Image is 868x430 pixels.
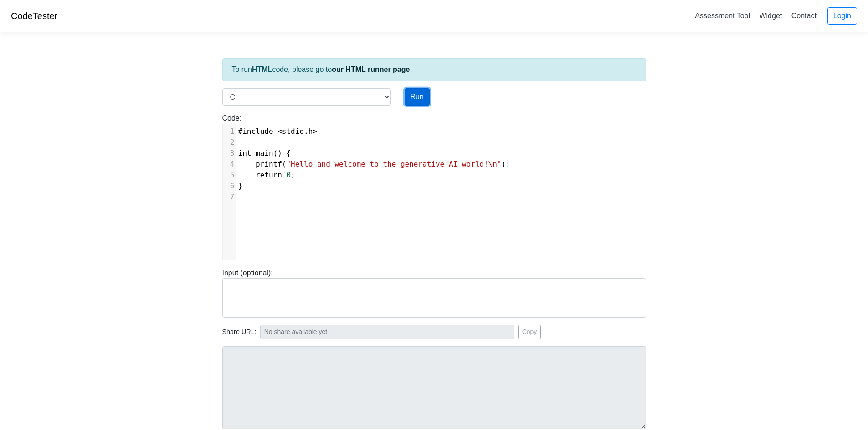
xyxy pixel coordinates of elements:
[256,171,282,179] span: return
[827,7,857,25] a: Login
[222,327,257,337] span: Share URL:
[277,127,282,136] span: <
[260,325,514,339] input: No share available yet
[238,149,291,157] span: () {
[308,127,313,136] span: h
[238,127,273,136] span: #include
[223,126,236,137] div: 1
[11,11,57,21] a: CodeTester
[223,181,236,192] div: 6
[223,148,236,159] div: 3
[286,171,291,179] span: 0
[313,127,317,136] span: >
[286,160,501,168] span: "Hello and welcome to the generative AI world!\n"
[238,171,295,179] span: ;
[405,88,430,106] button: Run
[332,66,410,73] a: our HTML runner page
[238,149,252,157] span: int
[755,8,786,23] a: Widget
[518,325,541,339] button: Copy
[223,137,236,148] div: 2
[282,127,304,136] span: stdio
[216,268,653,318] div: Input (optional):
[238,182,243,190] span: }
[252,66,272,73] strong: HTML
[223,192,236,202] div: 7
[222,58,646,81] div: To run code, please go to .
[788,8,820,23] a: Contact
[691,8,754,23] a: Assessment Tool
[238,160,510,168] span: ( );
[256,160,282,168] span: printf
[216,113,653,260] div: Code:
[223,159,236,170] div: 4
[238,127,318,136] span: .
[256,149,273,157] span: main
[223,170,236,181] div: 5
